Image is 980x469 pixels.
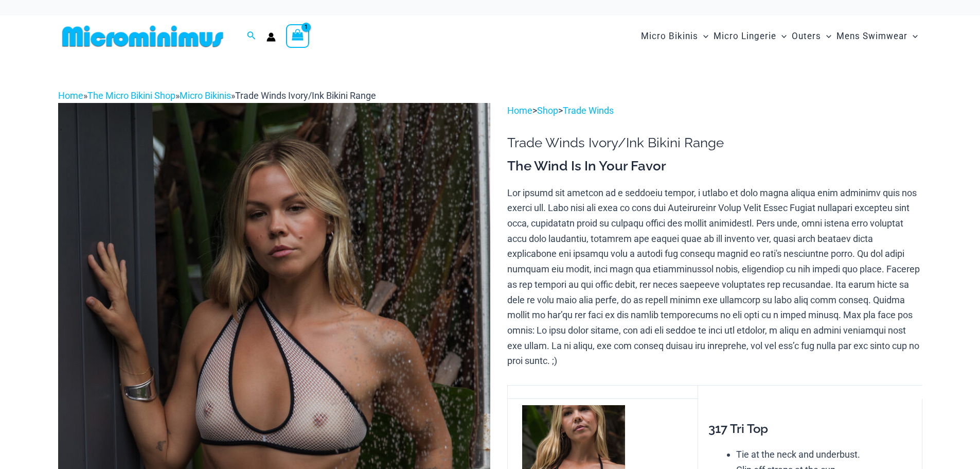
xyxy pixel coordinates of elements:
a: Search icon link [247,30,256,43]
span: Menu Toggle [698,23,708,49]
p: > > [507,103,922,118]
a: Shop [537,105,558,116]
h3: The Wind Is In Your Favor [507,158,922,175]
span: 317 Tri Top [708,421,768,436]
span: Outers [792,23,821,49]
nav: Site Navigation [637,19,922,54]
span: Menu Toggle [907,23,918,49]
span: Menu Toggle [821,23,831,49]
a: Home [507,105,532,116]
h1: Trade Winds Ivory/Ink Bikini Range [507,135,922,151]
span: » » » [58,90,376,101]
p: Lor ipsumd sit ametcon ad e seddoeiu tempor, i utlabo et dolo magna aliqua enim adminimv quis nos... [507,185,922,369]
a: The Micro Bikini Shop [87,90,175,101]
a: Micro Bikinis [180,90,231,101]
img: MM SHOP LOGO FLAT [58,25,227,48]
a: Account icon link [266,32,276,42]
span: Menu Toggle [776,23,787,49]
a: Trade Winds [563,105,614,116]
a: Micro BikinisMenu ToggleMenu Toggle [638,21,711,52]
a: Mens SwimwearMenu ToggleMenu Toggle [834,21,920,52]
span: Micro Bikinis [641,23,698,49]
span: Micro Lingerie [714,23,776,49]
span: Mens Swimwear [836,23,907,49]
span: Trade Winds Ivory/Ink Bikini Range [235,90,376,101]
a: View Shopping Cart, 1 items [286,24,310,48]
a: Home [58,90,83,101]
a: Micro LingerieMenu ToggleMenu Toggle [711,21,789,52]
a: OutersMenu ToggleMenu Toggle [789,21,834,52]
li: Tie at the neck and underbust. [736,447,913,462]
